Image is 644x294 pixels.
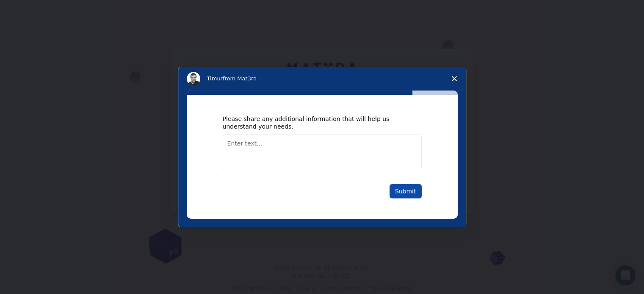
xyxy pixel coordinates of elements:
textarea: Enter text... [223,135,422,169]
span: from Mat3ra [223,75,257,82]
div: Please share any additional information that will help us understand your needs. [223,115,409,130]
span: Support [17,6,47,14]
span: Close survey [442,67,466,91]
img: Profile image for Timur [187,72,200,85]
span: Timur [207,75,223,82]
button: Submit [390,184,422,198]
